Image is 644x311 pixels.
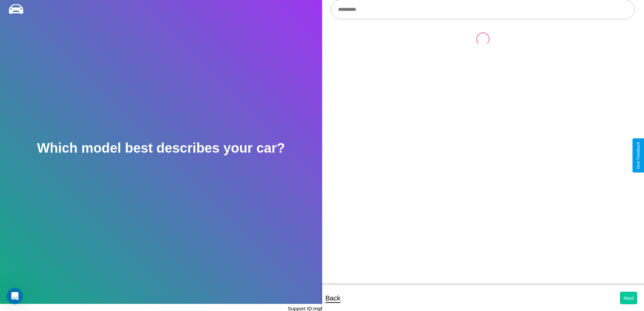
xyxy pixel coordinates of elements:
[636,142,641,169] div: Give Feedback
[37,140,285,156] h2: Which model best describes your car?
[326,292,340,304] p: Back
[620,292,637,304] button: Next
[7,288,23,304] iframe: Intercom live chat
